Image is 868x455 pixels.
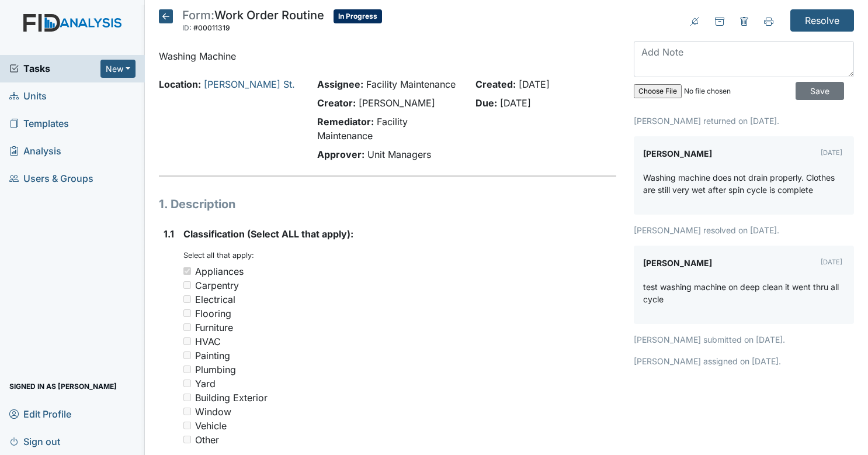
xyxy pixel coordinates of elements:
[796,82,844,100] input: Save
[790,9,854,32] input: Resolve
[195,433,219,447] div: Other
[195,349,230,363] div: Painting
[821,149,842,157] small: [DATE]
[519,78,550,90] span: [DATE]
[183,366,191,373] input: Plumbing
[195,363,236,377] div: Plumbing
[821,258,842,266] small: [DATE]
[183,228,353,240] span: Classification (Select ALL that apply):
[195,391,268,405] div: Building Exterior
[182,8,214,22] span: Form:
[475,97,497,109] strong: Due:
[183,309,191,317] input: Flooring
[183,394,191,401] input: Building Exterior
[366,78,456,90] span: Facility Maintenance
[159,49,617,63] p: Washing Machine
[183,337,191,345] input: HVAC
[193,23,230,32] span: #00011319
[195,264,244,278] div: Appliances
[195,419,227,433] div: Vehicle
[9,170,93,188] span: Users & Groups
[500,97,531,109] span: [DATE]
[9,115,69,133] span: Templates
[195,292,235,306] div: Electrical
[195,405,231,419] div: Window
[367,149,431,160] span: Unit Managers
[183,251,254,260] small: Select all that apply:
[183,380,191,387] input: Yard
[100,60,136,78] button: New
[317,116,374,127] strong: Remediator:
[643,281,845,305] p: test washing machine on deep clean it went thru all cycle
[183,408,191,415] input: Window
[183,351,191,359] input: Painting
[159,78,201,90] strong: Location:
[182,9,324,35] div: Work Order Routine
[634,224,854,236] p: [PERSON_NAME] resolved on [DATE].
[183,323,191,331] input: Furniture
[9,142,61,160] span: Analysis
[9,432,60,450] span: Sign out
[9,87,47,105] span: Units
[643,171,845,196] p: Washing machine does not drain properly. Clothes are still very wet after spin cycle is complete
[9,61,100,75] a: Tasks
[159,195,617,213] h1: 1. Description
[195,278,239,292] div: Carpentry
[195,320,233,335] div: Furniture
[359,97,435,109] span: [PERSON_NAME]
[9,405,71,423] span: Edit Profile
[643,255,712,271] label: [PERSON_NAME]
[634,355,854,367] p: [PERSON_NAME] assigned on [DATE].
[195,335,221,349] div: HVAC
[183,267,191,275] input: Appliances
[183,295,191,303] input: Electrical
[643,146,712,162] label: [PERSON_NAME]
[9,377,117,395] span: Signed in as [PERSON_NAME]
[317,97,356,109] strong: Creator:
[475,78,516,90] strong: Created:
[183,436,191,443] input: Other
[183,422,191,429] input: Vehicle
[195,377,216,391] div: Yard
[164,227,174,241] label: 1.1
[183,281,191,289] input: Carpentry
[634,115,854,127] p: [PERSON_NAME] returned on [DATE].
[182,23,192,32] span: ID:
[634,333,854,346] p: [PERSON_NAME] submitted on [DATE].
[195,306,231,320] div: Flooring
[334,9,382,23] span: In Progress
[317,78,363,90] strong: Assignee:
[317,149,364,160] strong: Approver:
[204,78,295,90] a: [PERSON_NAME] St.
